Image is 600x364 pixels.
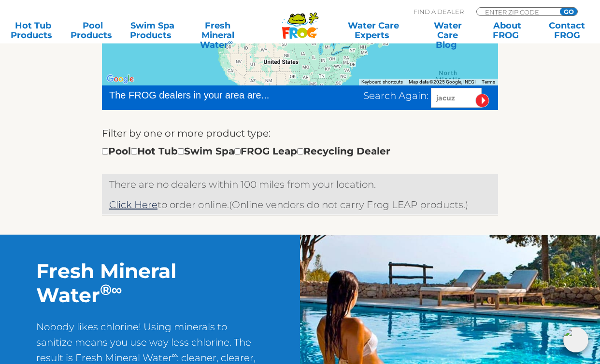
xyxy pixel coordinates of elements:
a: Open this area in Google Maps (opens a new window) [104,73,136,85]
a: Water CareBlog [425,21,471,40]
a: Click Here [109,199,157,210]
a: Fresh MineralWater∞ [189,21,247,40]
label: Filter by one or more product type: [102,126,271,141]
img: Google [104,73,136,85]
a: Water CareExperts [336,21,411,40]
a: Terms [482,79,495,84]
span: to order online. [109,199,229,210]
p: There are no dealers within 100 miles from your location. [109,177,491,192]
a: Hot TubProducts [10,21,56,40]
a: AboutFROG [484,21,530,40]
sup: ∞ [172,350,177,360]
span: Search Again: [363,90,429,101]
a: Swim SpaProducts [129,21,175,40]
sup: ® [100,280,112,299]
sup: ∞ [112,280,122,299]
p: (Online vendors do not carry Frog LEAP products.) [109,197,491,212]
p: Find A Dealer [414,7,464,16]
span: Map data ©2025 Google, INEGI [409,79,476,84]
input: Zip Code Form [484,8,549,16]
button: Keyboard shortcuts [361,79,403,85]
h2: Fresh Mineral Water [36,259,264,307]
a: ContactFROG [544,21,590,40]
a: PoolProducts [70,21,116,40]
sup: ∞ [228,38,233,46]
div: The FROG dealers in your area are... [109,88,304,102]
input: Submit [475,94,489,108]
img: openIcon [563,327,588,352]
div: Pool Hot Tub Swim Spa FROG Leap Recycling Dealer [102,143,390,159]
input: GO [560,8,577,15]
